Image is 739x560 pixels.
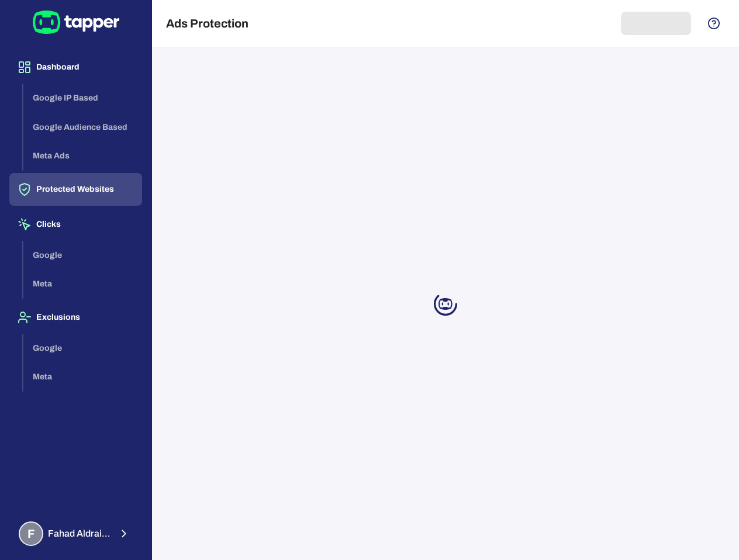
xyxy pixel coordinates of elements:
[9,173,142,206] button: Protected Websites
[9,312,142,322] a: Exclusions
[9,184,142,193] a: Protected Websites
[9,61,142,71] a: Dashboard
[166,16,248,30] h5: Ads Protection
[9,51,142,84] button: Dashboard
[19,521,43,546] div: F
[9,208,142,241] button: Clicks
[9,517,142,551] button: FFahad Aldraiaan
[48,528,110,540] span: Fahad Aldraiaan
[9,219,142,229] a: Clicks
[9,301,142,334] button: Exclusions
